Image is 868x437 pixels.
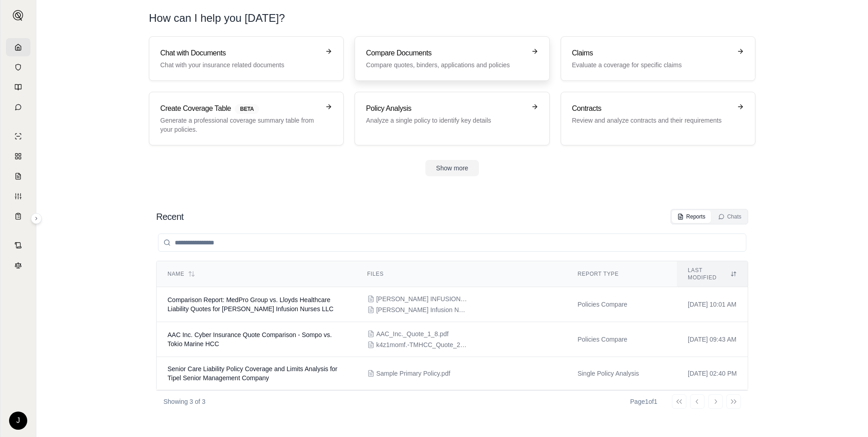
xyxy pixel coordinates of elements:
a: ContractsReview and analyze contracts and their requirements [561,92,755,145]
td: Policies Compare [567,322,677,357]
a: Policy Comparisons [6,147,30,165]
h3: Create Coverage Table [160,103,320,114]
p: Generate a professional coverage summary table from your policies. [160,116,320,134]
button: Reports [672,210,711,223]
a: Coverage Table [6,207,30,225]
td: [DATE] 09:43 AM [677,322,748,357]
h1: How can I help you [DATE]? [149,11,755,25]
td: Policies Compare [567,287,677,322]
div: Name [168,270,345,278]
button: Chats [713,210,747,223]
a: Legal Search Engine [6,256,30,274]
a: Single Policy [6,127,30,145]
a: Policy AnalysisAnalyze a single policy to identify key details [355,92,549,145]
span: Sample Primary Policy.pdf [376,369,450,378]
a: Contract Analysis [6,236,30,254]
th: Files [356,261,567,287]
p: Evaluate a coverage for specific claims [572,60,731,70]
p: Analyze a single policy to identify key details [366,116,525,125]
span: NoLa Infusion Nurses LLC - Allied Healthcare - 882025 21808 PM.pdf [376,305,467,314]
a: Custom Report [6,187,30,205]
div: Reports [677,213,705,220]
a: Claim Coverage [6,167,30,185]
span: AAC_Inc._Quote_1_8.pdf [376,329,449,338]
a: Create Coverage TableBETAGenerate a professional coverage summary table from your policies. [149,92,344,145]
span: Senior Care Liability Policy Coverage and Limits Analysis for Tipel Senior Management Company [168,365,337,382]
a: Chat with DocumentsChat with your insurance related documents [149,36,344,81]
a: Documents Vault [6,58,30,76]
td: [DATE] 10:01 AM [677,287,748,322]
span: NOLA INFUSION NURSES LLC-QUOTATION-TRANSACTION INFORMATION - RENEWAL QUOTE_42032943.PDF [376,294,467,303]
th: Report Type [567,261,677,287]
p: Chat with your insurance related documents [160,60,320,70]
span: Comparison Report: MedPro Group vs. Lloyds Healthcare Liability Quotes for Nola Infusion Nurses LLC [168,296,334,313]
span: k4z1momf.-TMHCC_Quote_28205062.pdf [376,340,467,349]
span: AAC Inc. Cyber Insurance Quote Comparison - Sompo vs. Tokio Marine HCC [168,331,332,348]
p: Showing 3 of 3 [163,397,206,406]
a: Prompt Library [6,78,30,96]
h3: Policy Analysis [366,103,525,114]
a: Chat [6,98,30,116]
td: [DATE] 02:40 PM [677,357,748,390]
div: Page 1 of 1 [630,397,657,406]
a: Home [6,38,30,56]
h3: Contracts [572,103,731,114]
td: Single Policy Analysis [567,357,677,390]
h3: Claims [572,48,731,59]
h3: Compare Documents [366,48,525,59]
span: BETA [235,104,259,114]
button: Show more [425,160,479,176]
img: Expand sidebar [13,10,24,21]
div: Last modified [688,267,737,281]
a: Compare DocumentsCompare quotes, binders, applications and policies [355,36,549,81]
div: Chats [718,213,741,220]
a: ClaimsEvaluate a coverage for specific claims [561,36,755,81]
button: Expand sidebar [31,213,42,224]
button: Expand sidebar [9,6,27,25]
h2: Recent [156,210,183,223]
h3: Chat with Documents [160,48,320,59]
p: Review and analyze contracts and their requirements [572,116,731,125]
div: J [9,412,27,430]
p: Compare quotes, binders, applications and policies [366,60,525,70]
